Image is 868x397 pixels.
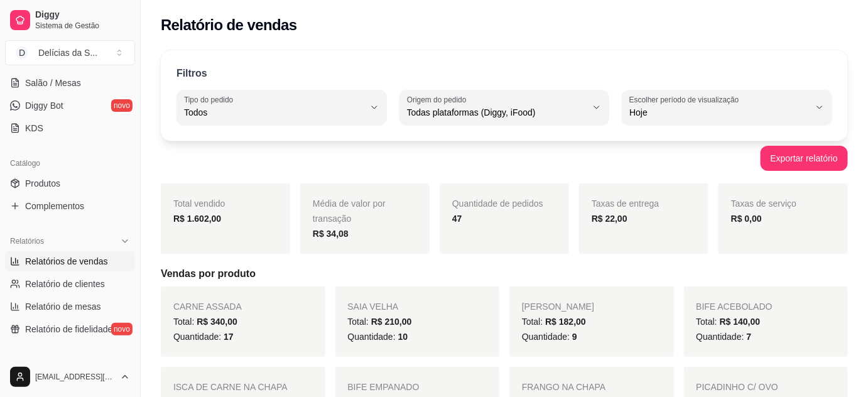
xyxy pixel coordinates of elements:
label: Origem do pedido [407,94,470,105]
a: Relatório de clientes [5,274,135,294]
span: BIFE EMPANADO [348,382,420,392]
span: R$ 210,00 [371,317,412,327]
a: Produtos [5,173,135,193]
span: Salão / Mesas [25,77,81,89]
span: ISCA DE CARNE NA CHAPA [173,382,288,392]
span: Relatório de clientes [25,278,105,290]
span: Quantidade de pedidos [452,198,543,209]
span: Média de valor por transação [313,198,386,224]
a: Relatório de fidelidadenovo [5,319,135,339]
span: 9 [572,332,577,342]
span: 10 [398,332,408,342]
span: Relatório de fidelidade [25,323,112,335]
a: Salão / Mesas [5,73,135,93]
span: Produtos [25,177,60,190]
span: Total: [173,317,237,327]
a: Complementos [5,196,135,216]
strong: R$ 34,08 [313,229,349,239]
button: Select a team [5,40,135,65]
span: Relatórios [10,236,44,246]
span: CARNE ASSADA [173,302,242,312]
p: Filtros [176,66,207,81]
a: KDS [5,118,135,138]
span: Hoje [629,106,810,119]
span: Quantidade: [522,332,577,342]
a: Relatórios de vendas [5,251,135,271]
span: Todos [184,106,364,119]
span: SAIA VELHA [348,302,399,312]
label: Tipo do pedido [184,94,237,105]
button: [EMAIL_ADDRESS][DOMAIN_NAME] [5,362,135,392]
span: Relatório de mesas [25,300,101,313]
span: KDS [25,122,43,134]
button: Tipo do pedidoTodos [176,90,387,125]
span: Todas plataformas (Diggy, iFood) [407,106,587,119]
span: Quantidade: [173,332,234,342]
span: Diggy Bot [25,99,63,112]
span: FRANGO NA CHAPA [522,382,606,392]
span: Quantidade: [348,332,408,342]
span: R$ 140,00 [720,317,761,327]
button: Origem do pedidoTodas plataformas (Diggy, iFood) [399,90,610,125]
a: DiggySistema de Gestão [5,5,135,35]
strong: 47 [452,214,462,224]
strong: R$ 1.602,00 [173,214,221,224]
h2: Relatório de vendas [161,15,297,35]
div: Delícias da S ... [38,46,97,59]
span: [EMAIL_ADDRESS][DOMAIN_NAME] [35,372,115,382]
span: 7 [747,332,752,342]
span: PICADINHO C/ OVO [697,382,779,392]
span: Quantidade: [697,332,752,342]
span: Complementos [25,200,84,212]
a: Relatório de mesas [5,296,135,317]
button: Exportar relatório [761,146,848,171]
span: Total vendido [173,198,225,209]
div: Gerenciar [5,354,135,374]
span: Taxas de serviço [731,198,796,209]
span: Total: [348,317,412,327]
span: Sistema de Gestão [35,21,130,31]
strong: R$ 22,00 [592,214,627,224]
button: Escolher período de visualizaçãoHoje [622,90,832,125]
span: BIFE ACEBOLADO [697,302,773,312]
span: Diggy [35,9,130,21]
span: R$ 182,00 [545,317,586,327]
label: Escolher período de visualização [629,94,743,105]
span: Total: [697,317,761,327]
h5: Vendas por produto [161,266,848,281]
strong: R$ 0,00 [731,214,762,224]
span: R$ 340,00 [197,317,237,327]
a: Diggy Botnovo [5,95,135,116]
span: Relatórios de vendas [25,255,108,268]
span: D [16,46,28,59]
div: Catálogo [5,153,135,173]
span: Taxas de entrega [592,198,659,209]
span: 17 [224,332,234,342]
span: Total: [522,317,586,327]
span: [PERSON_NAME] [522,302,594,312]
